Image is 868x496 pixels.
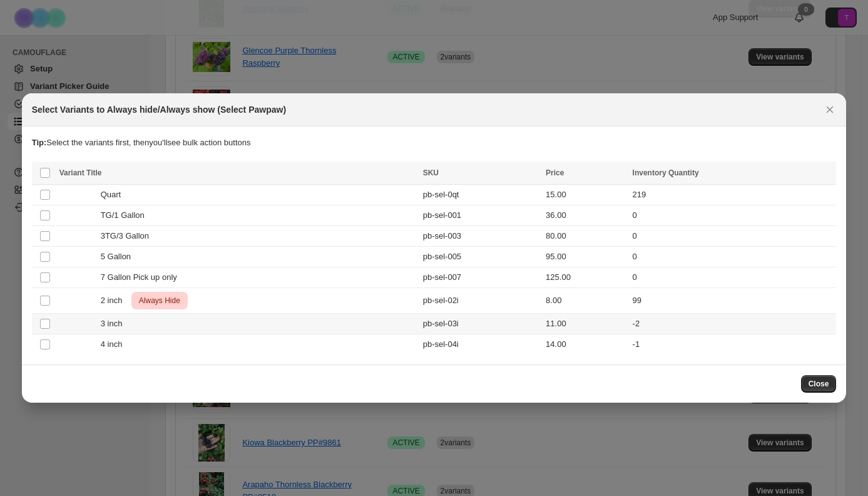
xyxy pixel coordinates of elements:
[59,168,102,177] span: Variant Title
[629,226,837,247] td: 0
[32,137,837,149] p: Select the variants first, then you'll see bulk action buttons
[419,314,542,334] td: pb-sel-03i
[423,168,439,177] span: SKU
[542,185,628,205] td: 15.00
[101,271,184,284] span: 7 Gallon Pick up only
[542,288,628,314] td: 8.00
[101,318,130,330] span: 3 inch
[542,314,628,334] td: 11.00
[633,168,699,177] span: Inventory Quantity
[542,267,628,288] td: 125.00
[101,338,130,351] span: 4 inch
[821,101,839,118] button: Close
[419,226,542,247] td: pb-sel-003
[542,226,628,247] td: 80.00
[542,205,628,226] td: 36.00
[629,334,837,355] td: -1
[542,247,628,267] td: 95.00
[629,247,837,267] td: 0
[629,267,837,288] td: 0
[101,209,151,222] span: TG/1 Gallon
[101,189,128,201] span: Quart
[101,251,138,263] span: 5 Gallon
[419,267,542,288] td: pb-sel-007
[801,375,837,393] button: Close
[419,185,542,205] td: pb-sel-0qt
[809,379,829,389] span: Close
[419,288,542,314] td: pb-sel-02i
[32,103,286,116] h2: Select Variants to Always hide/Always show (Select Pawpaw)
[546,168,564,177] span: Price
[419,205,542,226] td: pb-sel-001
[419,247,542,267] td: pb-sel-005
[419,334,542,355] td: pb-sel-04i
[629,205,837,226] td: 0
[629,288,837,314] td: 99
[101,230,156,242] span: 3TG/3 Gallon
[629,185,837,205] td: 219
[101,294,130,307] span: 2 inch
[542,334,628,355] td: 14.00
[136,293,183,308] span: Always Hide
[629,314,837,334] td: -2
[32,138,47,147] strong: Tip:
